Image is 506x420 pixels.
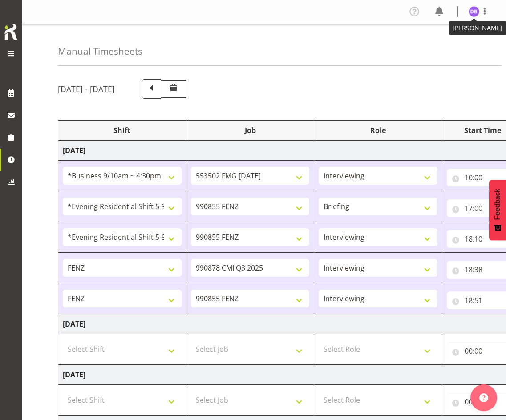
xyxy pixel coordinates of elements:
[479,393,488,402] img: help-xxl-2.png
[58,84,115,94] h5: [DATE] - [DATE]
[63,125,182,136] div: Shift
[469,6,479,17] img: dawn-belshaw1857.jpg
[489,180,506,240] button: Feedback - Show survey
[58,46,142,57] h4: Manual Timesheets
[494,189,502,220] span: Feedback
[191,125,310,136] div: Job
[319,125,437,136] div: Role
[2,22,20,42] img: Rosterit icon logo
